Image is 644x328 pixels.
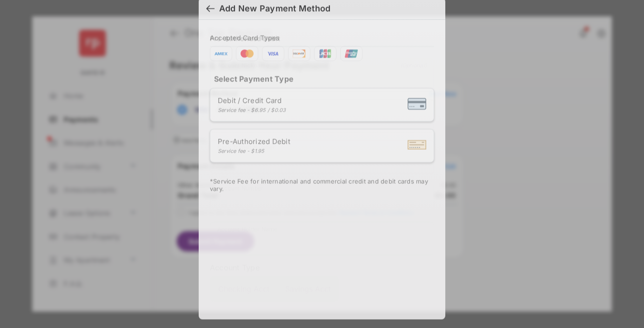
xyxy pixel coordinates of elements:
[210,34,280,42] h4: Pre-Authorized Debit
[277,276,339,301] button: Savings Acct
[210,33,283,41] span: Accepted Card Types
[219,3,330,13] div: Add New Payment Method
[210,276,277,301] button: Checking Acct
[210,263,434,272] label: Account Type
